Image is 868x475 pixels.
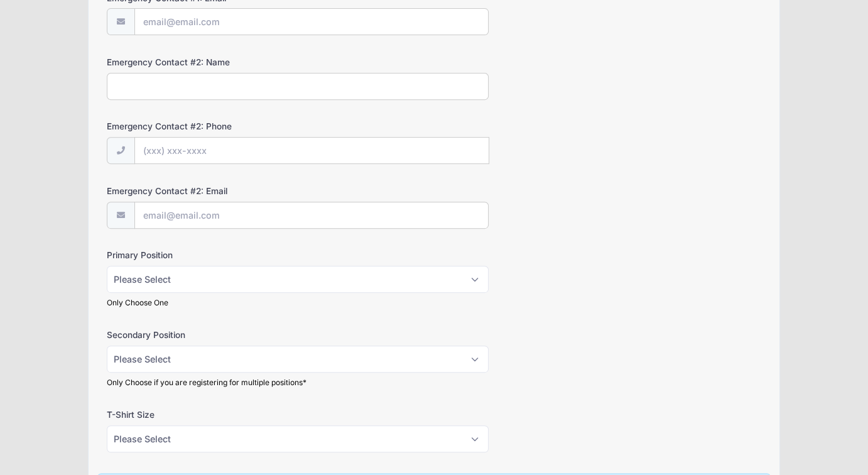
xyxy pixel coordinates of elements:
label: Secondary Position [107,329,325,341]
label: Emergency Contact #2: Name [107,56,325,68]
div: Only Choose if you are registering for multiple positions* [107,377,488,388]
div: Only Choose One [107,297,488,308]
input: email@email.com [134,202,489,229]
input: (xxx) xxx-xxxx [134,137,489,164]
label: Primary Position [107,249,325,261]
label: Emergency Contact #2: Phone [107,120,325,133]
input: email@email.com [134,8,489,35]
label: T-Shirt Size [107,408,325,421]
label: Emergency Contact #2: Email [107,185,325,197]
